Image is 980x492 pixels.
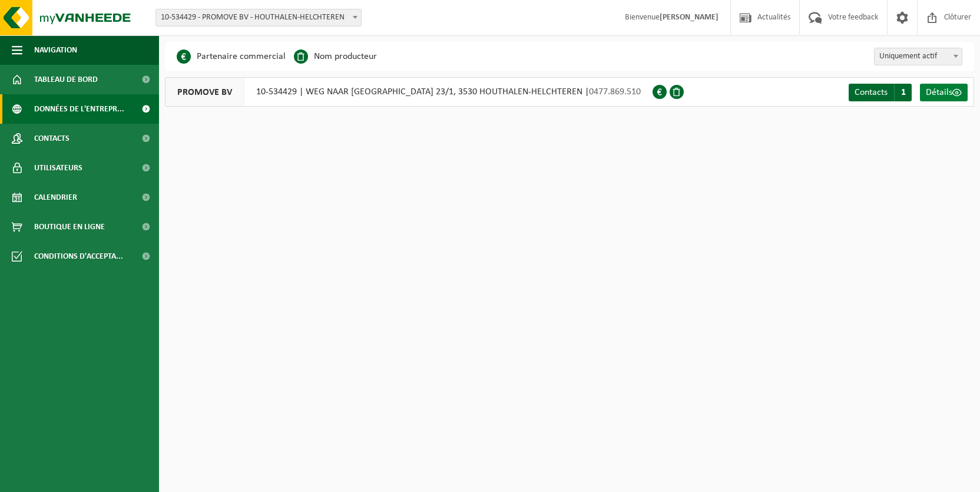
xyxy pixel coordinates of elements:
span: Uniquement actif [874,48,962,65]
span: 0477.869.510 [589,87,641,97]
span: Utilisateurs [34,153,82,183]
span: PROMOVE BV [165,78,244,106]
span: 10-534429 - PROMOVE BV - HOUTHALEN-HELCHTEREN [155,9,362,27]
strong: [PERSON_NAME] [660,13,719,22]
span: Contacts [855,88,888,97]
span: 10-534429 - PROMOVE BV - HOUTHALEN-HELCHTEREN [156,9,361,26]
span: Calendrier [34,183,77,212]
div: 10-534429 | WEG NAAR [GEOGRAPHIC_DATA] 23/1, 3530 HOUTHALEN-HELCHTEREN | [165,77,653,107]
li: Nom producteur [294,48,377,65]
span: Contacts [34,124,69,153]
span: Boutique en ligne [34,212,105,242]
span: Données de l'entrepr... [34,94,124,124]
span: Conditions d'accepta... [34,242,123,271]
span: Tableau de bord [34,65,98,94]
a: Détails [920,84,968,101]
li: Partenaire commercial [177,48,286,65]
span: Uniquement actif [875,48,962,65]
a: Contacts 1 [849,84,912,101]
span: Navigation [34,35,77,65]
span: Détails [926,88,952,97]
span: 1 [894,84,912,101]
